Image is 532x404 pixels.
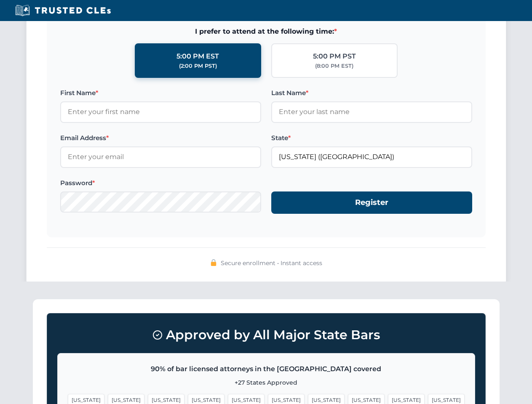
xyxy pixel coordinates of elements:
[315,62,353,70] div: (8:00 PM EST)
[68,364,465,375] p: 90% of bar licensed attorneys in the [GEOGRAPHIC_DATA] covered
[60,146,261,167] input: Enter your email
[271,88,472,98] label: Last Name
[60,88,261,98] label: First Name
[68,378,465,387] p: +27 States Approved
[60,26,472,37] span: I prefer to attend at the following time:
[271,101,472,122] input: Enter your last name
[57,324,475,346] h3: Approved by All Major State Bars
[179,62,217,70] div: (2:00 PM PST)
[210,259,217,266] img: 🔒
[221,258,322,268] span: Secure enrollment • Instant access
[271,191,472,214] button: Register
[271,133,472,143] label: State
[60,133,261,143] label: Email Address
[13,4,113,17] img: Trusted CLEs
[176,51,219,62] div: 5:00 PM EST
[60,101,261,122] input: Enter your first name
[271,146,472,167] input: Florida (FL)
[313,51,356,62] div: 5:00 PM PST
[60,178,261,188] label: Password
